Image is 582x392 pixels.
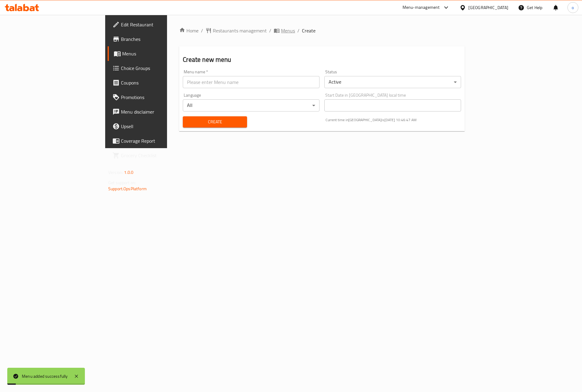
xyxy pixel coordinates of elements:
[326,117,461,123] p: Current time in [GEOGRAPHIC_DATA] is [DATE] 10:46:47 AM
[572,4,574,11] span: o
[121,152,198,159] span: Grocery Checklist
[121,21,198,28] span: Edit Restaurant
[108,75,202,90] a: Coupons
[121,137,198,145] span: Coverage Report
[188,118,242,126] span: Create
[281,27,295,34] span: Menus
[269,27,271,34] li: /
[183,76,319,88] input: Please enter Menu name
[121,94,198,101] span: Promotions
[274,27,295,34] a: Menus
[183,99,319,111] div: All
[124,168,133,176] span: 1.0.0
[108,90,202,105] a: Promotions
[108,185,147,193] a: Support.OpsPlatform
[108,148,202,163] a: Grocery Checklist
[324,76,461,88] div: Active
[121,108,198,115] span: Menu disclaimer
[179,27,465,34] nav: breadcrumb
[108,46,202,61] a: Menus
[183,116,247,128] button: Create
[183,55,461,64] h2: Create new menu
[206,27,267,34] a: Restaurants management
[297,27,299,34] li: /
[403,4,440,11] div: Menu-management
[108,105,202,119] a: Menu disclaimer
[108,134,202,148] a: Coverage Report
[122,50,198,57] span: Menus
[121,65,198,72] span: Choice Groups
[213,27,267,34] span: Restaurants management
[108,119,202,134] a: Upsell
[121,35,198,43] span: Branches
[121,123,198,130] span: Upsell
[108,32,202,46] a: Branches
[108,179,136,187] span: Get support on:
[108,61,202,75] a: Choice Groups
[108,168,123,176] span: Version:
[302,27,316,34] span: Create
[108,17,202,32] a: Edit Restaurant
[121,79,198,86] span: Coupons
[468,4,508,11] div: [GEOGRAPHIC_DATA]
[22,373,68,380] div: Menu added successfully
